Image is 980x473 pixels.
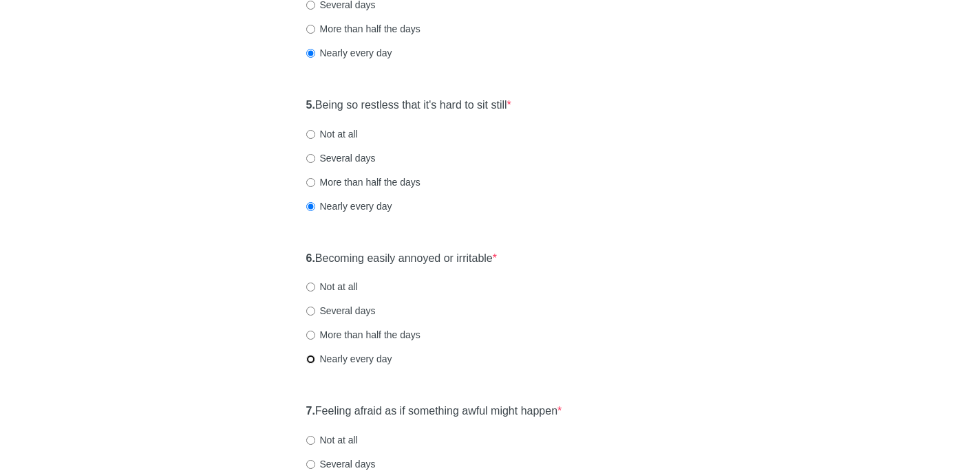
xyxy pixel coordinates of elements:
input: Not at all [306,130,315,139]
label: Not at all [306,280,358,294]
label: Several days [306,304,376,318]
label: Several days [306,151,376,165]
input: Not at all [306,436,315,445]
strong: 7. [306,405,315,417]
strong: 5. [306,99,315,111]
input: Several days [306,307,315,316]
label: Feeling afraid as if something awful might happen [306,404,562,419]
label: Several days [306,457,376,471]
input: Several days [306,1,315,10]
input: Several days [306,154,315,163]
input: Nearly every day [306,355,315,364]
label: Not at all [306,127,358,141]
label: More than half the days [306,328,420,342]
input: More than half the days [306,25,315,34]
input: Nearly every day [306,202,315,211]
input: Several days [306,460,315,469]
label: Nearly every day [306,46,392,60]
label: Not at all [306,433,358,447]
label: More than half the days [306,175,420,189]
input: More than half the days [306,331,315,340]
strong: 6. [306,252,315,264]
input: More than half the days [306,178,315,187]
label: More than half the days [306,22,420,36]
label: Nearly every day [306,199,392,213]
label: Nearly every day [306,352,392,366]
input: Not at all [306,283,315,291]
input: Nearly every day [306,49,315,58]
label: Becoming easily annoyed or irritable [306,251,498,267]
label: Being so restless that it's hard to sit still [306,98,511,113]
